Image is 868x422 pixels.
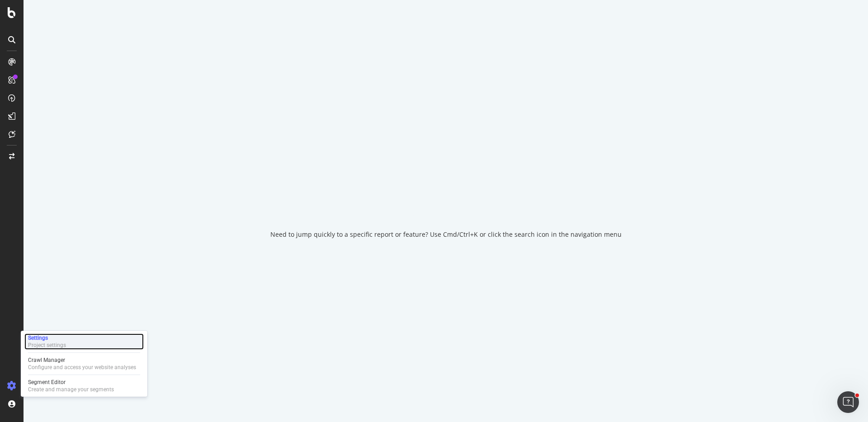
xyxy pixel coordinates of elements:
[28,356,136,364] div: Crawl Manager
[24,378,144,394] a: Segment EditorCreate and manage your segments
[28,386,114,393] div: Create and manage your segments
[28,364,136,371] div: Configure and access your website analyses
[837,391,859,413] iframe: Intercom live chat
[413,183,478,216] div: animation
[24,333,144,350] a: SettingsProject settings
[28,334,66,342] div: Settings
[28,379,114,386] div: Segment Editor
[24,356,144,372] a: Crawl ManagerConfigure and access your website analyses
[270,230,622,239] div: Need to jump quickly to a specific report or feature? Use Cmd/Ctrl+K or click the search icon in ...
[28,342,66,349] div: Project settings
